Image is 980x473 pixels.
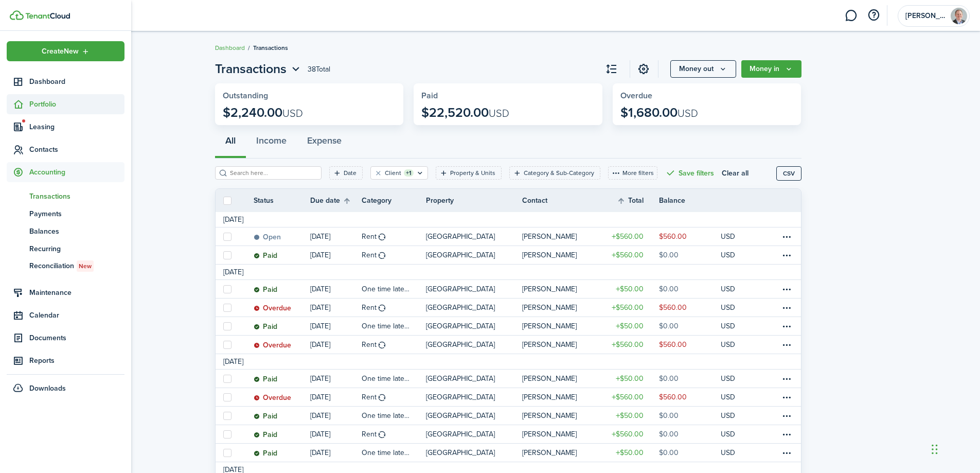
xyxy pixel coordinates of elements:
span: Portfolio [29,99,124,110]
a: Paid [254,317,310,335]
a: Balances [7,222,124,240]
table-profile-info-text: [PERSON_NAME] [522,285,577,293]
a: $560.00 [597,425,659,443]
table-amount-title: $560.00 [612,231,644,242]
p: USD [721,231,735,242]
a: [PERSON_NAME] [522,336,597,354]
a: [PERSON_NAME] [522,444,597,462]
span: Maintenance [29,287,124,298]
a: USD [721,336,749,354]
table-profile-info-text: [PERSON_NAME] [522,304,577,312]
a: USD [721,444,749,462]
a: [GEOGRAPHIC_DATA] [426,299,523,317]
a: $560.00 [597,336,659,354]
p: [GEOGRAPHIC_DATA] [426,410,495,421]
a: $0.00 [659,246,721,264]
button: Expense [297,128,352,159]
p: [DATE] [310,321,330,331]
span: Reconciliation [29,260,124,272]
status: Overdue [254,394,291,402]
p: [GEOGRAPHIC_DATA] [426,302,495,313]
input: Search here... [227,168,318,178]
p: USD [721,250,735,260]
a: [DATE] [310,280,362,298]
a: [GEOGRAPHIC_DATA] [426,246,523,264]
span: USD [678,106,698,121]
table-profile-info-text: [PERSON_NAME] [522,341,577,349]
p: USD [721,302,735,313]
a: Rent [362,336,426,354]
header-page-total: 38 Total [308,64,330,75]
a: Overdue [254,299,310,317]
table-profile-info-text: [PERSON_NAME] [522,375,577,383]
a: [PERSON_NAME] [522,370,597,388]
a: Dashboard [7,72,124,92]
a: Messaging [841,3,861,29]
button: Open resource center [865,7,882,24]
a: One time late fee [362,407,426,425]
table-amount-title: $50.00 [616,321,644,331]
a: Paid [254,246,310,264]
td: [DATE] [216,214,251,225]
button: Open menu [741,60,801,78]
table-amount-title: $560.00 [612,339,644,350]
table-info-title: One time late fee [362,284,411,294]
p: [DATE] [310,231,330,242]
a: USD [721,227,749,246]
table-amount-description: $0.00 [659,410,679,421]
filter-tag-label: Date [344,168,357,178]
p: [GEOGRAPHIC_DATA] [426,250,495,260]
a: Reports [7,351,124,371]
a: [DATE] [310,299,362,317]
status: Overdue [254,341,291,349]
a: [GEOGRAPHIC_DATA] [426,317,523,335]
button: Clear all [722,166,749,180]
span: Balances [29,226,124,237]
a: $50.00 [597,370,659,388]
p: [GEOGRAPHIC_DATA] [426,392,495,402]
table-amount-description: $0.00 [659,373,679,384]
button: Open menu [215,60,302,78]
span: New [79,261,92,271]
span: Chris [905,12,947,20]
status: Paid [254,431,277,439]
table-profile-info-text: [PERSON_NAME] [522,233,577,241]
td: [DATE] [216,356,251,367]
a: [PERSON_NAME] [522,280,597,298]
p: [GEOGRAPHIC_DATA] [426,429,495,440]
p: [GEOGRAPHIC_DATA] [426,373,495,384]
p: USD [721,429,735,440]
filter-tag-label: Client [385,168,401,178]
span: Calendar [29,310,124,321]
status: Overdue [254,304,291,312]
p: [GEOGRAPHIC_DATA] [426,284,495,294]
a: One time late fee [362,280,426,298]
table-amount-title: $50.00 [616,447,644,458]
p: [GEOGRAPHIC_DATA] [426,447,495,458]
a: USD [721,388,749,406]
a: Paid [254,425,310,443]
span: USD [489,106,509,121]
a: [PERSON_NAME] [522,227,597,246]
a: Paid [254,280,310,298]
p: USD [721,392,735,402]
img: Chris [951,8,967,24]
iframe: Chat Widget [929,424,980,473]
a: One time late fee [362,317,426,335]
a: $0.00 [659,370,721,388]
a: Rent [362,246,426,264]
span: Create New [42,48,79,55]
table-amount-title: $560.00 [612,429,644,440]
a: [PERSON_NAME] [522,425,597,443]
widget-stats-title: Overdue [620,91,794,100]
p: [DATE] [310,302,330,313]
a: USD [721,280,749,298]
div: Drag [932,434,938,465]
a: $560.00 [659,299,721,317]
a: [DATE] [310,227,362,246]
span: Transactions [253,43,288,52]
a: ReconciliationNew [7,257,124,275]
table-amount-description: $560.00 [659,339,687,350]
table-info-title: One time late fee [362,321,411,331]
a: One time late fee [362,444,426,462]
